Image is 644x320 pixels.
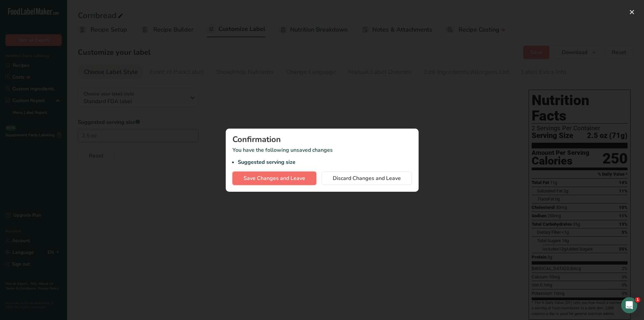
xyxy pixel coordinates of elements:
[322,172,412,185] button: Discard Changes and Leave
[244,174,305,182] span: Save Changes and Leave
[232,172,316,185] button: Save Changes and Leave
[232,135,412,143] div: Confirmation
[238,158,412,166] li: Suggested serving size
[635,297,640,303] span: 1
[232,146,412,166] p: You have the following unsaved changes
[621,297,637,313] iframe: Intercom live chat
[333,174,401,182] span: Discard Changes and Leave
